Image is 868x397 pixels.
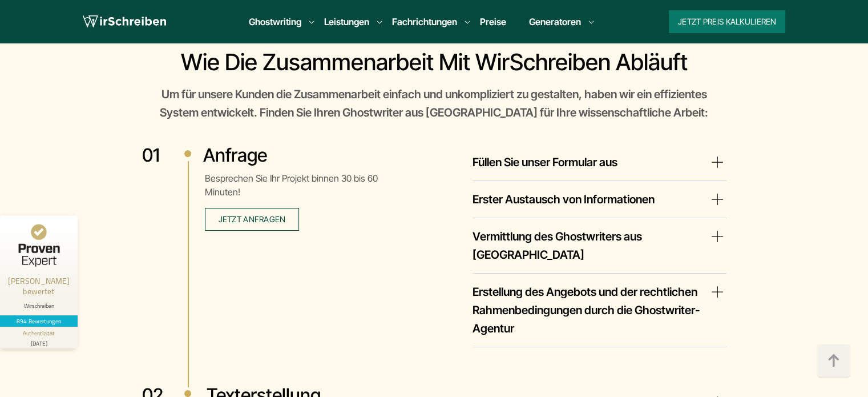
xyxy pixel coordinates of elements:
summary: Erster Austausch von Informationen [473,190,726,208]
h3: Anfrage [142,144,384,167]
img: logo wirschreiben [83,13,166,30]
span: Jetzt anfragen [219,214,286,224]
button: Jetzt anfragen [205,208,300,231]
a: Preise [480,16,506,27]
a: Ghostwriting [249,15,301,29]
div: [DATE] [5,338,73,346]
a: Generatoren [529,15,581,29]
summary: Füllen Sie unser Formular aus [473,153,726,171]
div: Um für unsere Kunden die Zusammenarbeit einfach und unkompliziert zu gestalten, haben wir ein eff... [142,85,726,122]
summary: Vermittlung des Ghostwriters aus [GEOGRAPHIC_DATA] [473,227,726,264]
summary: Erstellung des Angebots und der rechtlichen Rahmenbedingungen durch die Ghostwriter-Agentur [473,283,726,338]
a: Fachrichtungen [392,15,457,29]
a: Leistungen [324,15,369,29]
h2: Wie die Zusammenarbeit mit WirSchreiben abläuft [142,49,726,76]
img: button top [817,344,851,378]
p: Besprechen Sie Ihr Projekt binnen 30 bis 60 Minuten! [205,171,384,231]
div: Authentizität [23,329,55,338]
button: Jetzt Preis kalkulieren [669,10,785,33]
div: Wirschreiben [5,302,73,310]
